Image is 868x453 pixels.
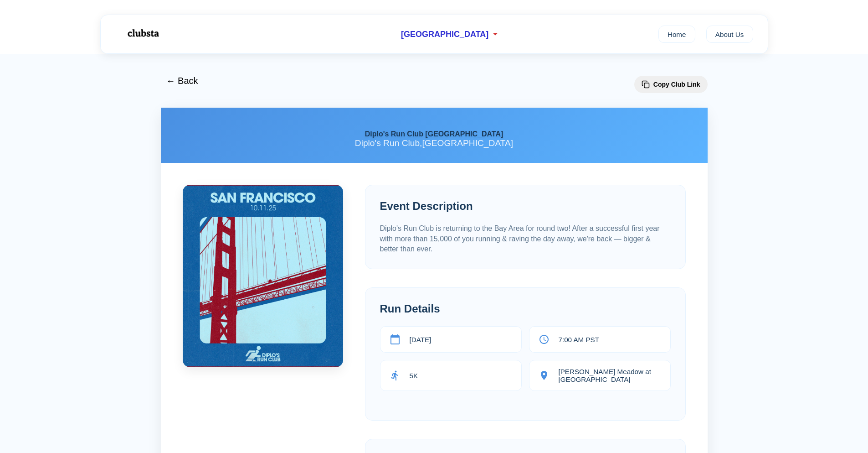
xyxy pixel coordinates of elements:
[380,302,671,315] h2: Run Details
[401,30,488,39] span: [GEOGRAPHIC_DATA]
[706,26,753,43] a: About Us
[161,70,204,92] button: ← Back
[634,76,708,93] button: Copy Club Link
[410,336,431,344] span: [DATE]
[658,26,695,43] a: Home
[380,200,671,213] h2: Event Description
[410,372,418,380] span: 5K
[559,336,599,344] span: 7:00 AM PST
[183,185,343,367] img: Diplo's Run Club San Francisco
[175,138,693,148] p: Diplo's Run Club , [GEOGRAPHIC_DATA]
[653,81,700,88] span: Copy Club Link
[380,224,671,254] p: Diplo's Run Club is returning to the Bay Area for round two! After a successful first year with m...
[115,22,170,45] img: Logo
[559,368,661,383] span: [PERSON_NAME] Meadow at [GEOGRAPHIC_DATA]
[175,130,693,138] h1: Diplo's Run Club [GEOGRAPHIC_DATA]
